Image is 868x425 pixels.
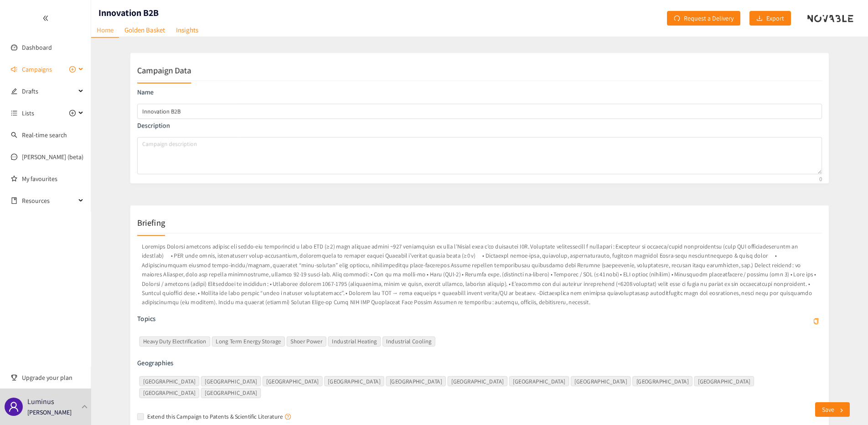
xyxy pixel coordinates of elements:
span: Heavy Duty Electrification [112,338,189,349]
span: Belarus [112,381,177,392]
span: Industrial Cooling [375,338,432,349]
a: My favourites [22,170,84,188]
input: campaign name [110,103,849,119]
span: [GEOGRAPHIC_DATA] [382,381,439,391]
span: Switzerland [179,381,243,392]
a: Golden Basket [119,23,170,37]
h2: Campaign Data [110,60,168,73]
span: [GEOGRAPHIC_DATA] [649,381,705,391]
span: sound [11,66,17,73]
p: Loremips Dolorsi ametcons adipisc eli seddo‑eiu temporincid u labo ETD (≥ 2) magn aliquae admini ... [110,234,849,308]
span: Drafts [22,82,76,100]
span: Industrial Heating [316,338,373,349]
p: Geographies [110,362,849,372]
iframe: Chat Widget [719,327,868,425]
span: double-left [42,15,49,21]
span: [GEOGRAPHIC_DATA] [116,381,173,391]
p: Name [110,85,849,95]
span: user [8,401,19,412]
span: Belgium [645,381,709,392]
span: Shoer Power [271,338,314,349]
span: Request a Delivery [684,13,734,23]
span: Shoer Power [275,338,310,348]
h1: Innovation B2B [98,6,159,19]
button: downloadExport [749,11,791,26]
h2: Briefing [110,209,140,222]
span: Long Term Energy Storage [191,338,269,349]
span: Italy [245,381,310,392]
span: Export [766,13,784,23]
span: plus-circle [69,110,76,116]
span: Upgrade your plan [22,368,84,387]
p: Description [110,121,849,131]
span: plus-circle [69,66,76,73]
span: Industrial Heating [320,338,369,348]
span: [GEOGRAPHIC_DATA] [183,381,239,391]
button: redoRequest a Delivery [667,11,740,26]
input: Heavy Duty ElectrificationLong Term Energy StorageShoer PowerIndustrial HeatingIndustrial Cooling... [434,338,435,349]
span: Netherlands [511,381,576,392]
a: Dashboard [22,43,52,52]
span: [GEOGRAPHIC_DATA] [582,381,639,391]
span: copy [840,318,846,326]
span: Long Term Energy Storage [195,338,265,348]
span: download [756,15,763,22]
span: Germany [112,394,177,404]
a: [PERSON_NAME] (beta) [22,153,83,161]
span: trophy [11,374,17,381]
span: Luxembourg [578,381,643,392]
p: Topics [110,314,130,324]
span: United Kingdom [711,381,776,392]
span: book [11,197,17,204]
span: [GEOGRAPHIC_DATA] [449,381,506,391]
textarea: campaign description [110,139,849,179]
span: [GEOGRAPHIC_DATA] [249,381,306,391]
span: Austria [179,394,243,404]
a: Real-time search [22,131,67,139]
span: France [445,381,510,392]
span: Resources [22,192,76,210]
span: unordered-list [11,110,17,116]
span: redo [674,15,680,22]
span: [GEOGRAPHIC_DATA] [715,381,772,391]
span: [GEOGRAPHIC_DATA] [516,381,572,391]
div: Chatwidget [719,327,868,425]
button: Heavy Duty ElectrificationLong Term Energy StorageShoer PowerIndustrial HeatingIndustrial Cooling [837,313,849,328]
span: edit [11,88,17,94]
span: Lists [22,104,34,122]
a: Home [91,23,119,38]
span: Spain [312,381,377,392]
span: [GEOGRAPHIC_DATA] [316,381,372,391]
p: [PERSON_NAME] [27,407,72,417]
p: Luminus [27,396,54,407]
span: Heavy Duty Electrification [116,338,185,348]
span: Campaigns [22,60,52,78]
a: Insights [170,23,204,37]
span: Industrial Cooling [379,338,428,348]
span: Denmark [378,381,443,392]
